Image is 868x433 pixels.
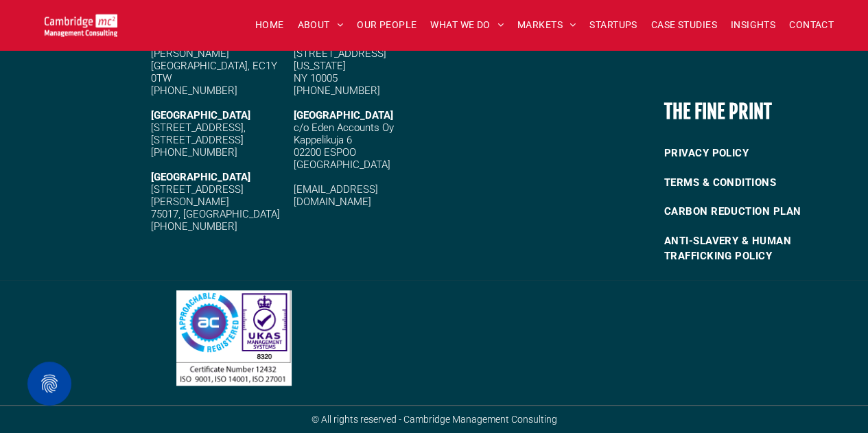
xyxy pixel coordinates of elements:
[664,100,772,124] b: THE FINE PRINT
[151,84,237,97] span: [PHONE_NUMBER]
[151,171,250,183] strong: [GEOGRAPHIC_DATA]
[294,121,394,171] span: c/o Eden Accounts Oy Kappelikuja 6 02200 ESPOO [GEOGRAPHIC_DATA]
[294,47,386,60] span: [STREET_ADDRESS]
[248,14,291,36] a: HOME
[294,183,378,208] a: [EMAIL_ADDRESS][DOMAIN_NAME]
[151,183,244,208] span: [STREET_ADDRESS][PERSON_NAME]
[724,14,782,36] a: INSIGHTS
[291,14,351,36] a: ABOUT
[294,60,346,72] span: [US_STATE]
[312,414,557,425] span: © All rights reserved - Cambridge Management Consulting
[151,220,237,233] span: [PHONE_NUMBER]
[176,292,292,307] a: Digital Transformation | Elia Tsouros | Cambridge Management Consulting
[176,290,292,385] img: Logos for Approachable Registered and UKAS Management Systems. The UKAS logo includes a tick, a c...
[294,84,380,97] span: [PHONE_NUMBER]
[294,109,393,121] span: [GEOGRAPHIC_DATA]
[151,134,244,146] span: [STREET_ADDRESS]
[583,14,644,36] a: STARTUPS
[664,168,851,198] a: TERMS & CONDITIONS
[294,72,338,84] span: NY 10005
[45,14,117,36] img: Go to Homepage
[664,226,851,271] a: ANTI-SLAVERY & HUMAN TRAFFICKING POLICY
[511,14,583,36] a: MARKETS
[151,121,246,134] span: [STREET_ADDRESS],
[151,109,250,121] strong: [GEOGRAPHIC_DATA]
[45,16,117,30] a: Your Business Transformed | Cambridge Management Consulting
[151,208,280,220] span: 75017, [GEOGRAPHIC_DATA]
[350,14,423,36] a: OUR PEOPLE
[151,146,237,159] span: [PHONE_NUMBER]
[664,139,851,168] a: PRIVACY POLICY
[664,197,851,226] a: CARBON REDUCTION PLAN
[782,14,841,36] a: CONTACT
[644,14,724,36] a: CASE STUDIES
[423,14,511,36] a: WHAT WE DO
[151,35,277,84] span: [STREET_ADDRESS][PERSON_NAME] [GEOGRAPHIC_DATA], EC1Y 0TW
